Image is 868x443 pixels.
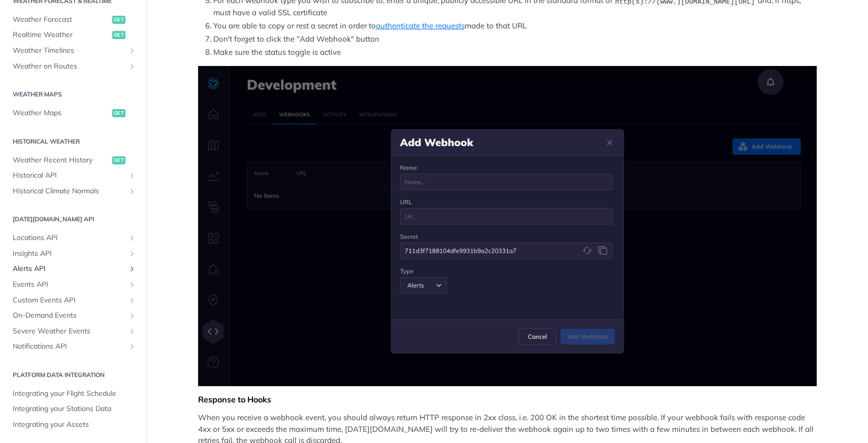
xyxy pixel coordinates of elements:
span: Integrating your Stations Data [13,404,136,414]
a: Weather TimelinesShow subpages for Weather Timelines [8,43,139,58]
button: Show subpages for Notifications API [128,343,136,351]
a: Weather Forecastget [8,12,139,27]
h2: Platform DATA integration [8,370,139,380]
img: Screen Shot 2021-03-31 at 11.39.27.png [198,66,817,386]
li: Make sure the status toggle is active [213,47,817,58]
a: Historical Climate NormalsShow subpages for Historical Climate Normals [8,184,139,199]
span: Integrating your Assets [13,420,136,430]
h2: [DATE][DOMAIN_NAME] API [8,215,139,224]
span: Weather on Routes [13,61,125,72]
button: Show subpages for Events API [128,281,136,289]
span: Historical API [13,171,125,181]
span: Historical Climate Normals [13,186,125,196]
button: Show subpages for Alerts API [128,265,136,273]
a: Integrating your Assets [8,417,139,432]
li: You are able to copy or rest a secret in order to made to that URL [213,20,817,32]
span: Notifications API [13,342,125,352]
span: Locations API [13,233,125,243]
a: Weather Recent Historyget [8,153,139,168]
span: Weather Forecast [13,15,110,25]
span: Weather Maps [13,108,110,118]
span: Custom Events API [13,295,125,305]
span: Alerts API [13,264,125,274]
button: Show subpages for Locations API [128,234,136,242]
a: Events APIShow subpages for Events API [8,277,139,292]
button: Show subpages for On-Demand Events [128,312,136,320]
a: On-Demand EventsShow subpages for On-Demand Events [8,308,139,323]
button: Show subpages for Historical Climate Normals [128,187,136,195]
span: Insights API [13,249,125,259]
a: Integrating your Flight Schedule [8,386,139,401]
li: Don't forget to click the "Add Webhook" button [213,33,817,45]
a: Insights APIShow subpages for Insights API [8,246,139,261]
span: Weather Timelines [13,46,125,56]
a: Weather Mapsget [8,106,139,121]
a: Locations APIShow subpages for Locations API [8,230,139,246]
button: Show subpages for Weather Timelines [128,47,136,55]
a: authenticate the requests [376,21,465,30]
button: Show subpages for Severe Weather Events [128,327,136,335]
button: Show subpages for Weather on Routes [128,62,136,71]
a: Alerts APIShow subpages for Alerts API [8,261,139,277]
button: Show subpages for Insights API [128,250,136,258]
a: Historical APIShow subpages for Historical API [8,168,139,183]
span: On-Demand Events [13,311,125,321]
a: Realtime Weatherget [8,27,139,43]
span: Integrating your Flight Schedule [13,389,136,399]
h2: Historical Weather [8,137,139,146]
span: Expand image [198,66,817,386]
button: Show subpages for Custom Events API [128,296,136,304]
a: Severe Weather EventsShow subpages for Severe Weather Events [8,324,139,339]
span: get [112,109,125,117]
span: get [112,31,125,39]
a: Weather on RoutesShow subpages for Weather on Routes [8,59,139,74]
span: get [112,156,125,164]
a: Custom Events APIShow subpages for Custom Events API [8,293,139,308]
span: Realtime Weather [13,30,110,40]
span: Weather Recent History [13,155,110,165]
h2: Weather Maps [8,90,139,99]
span: get [112,16,125,24]
span: Events API [13,280,125,290]
div: Response to Hooks [198,394,817,404]
a: Integrating your Stations Data [8,401,139,417]
span: Severe Weather Events [13,326,125,336]
button: Show subpages for Historical API [128,172,136,180]
a: Notifications APIShow subpages for Notifications API [8,339,139,354]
